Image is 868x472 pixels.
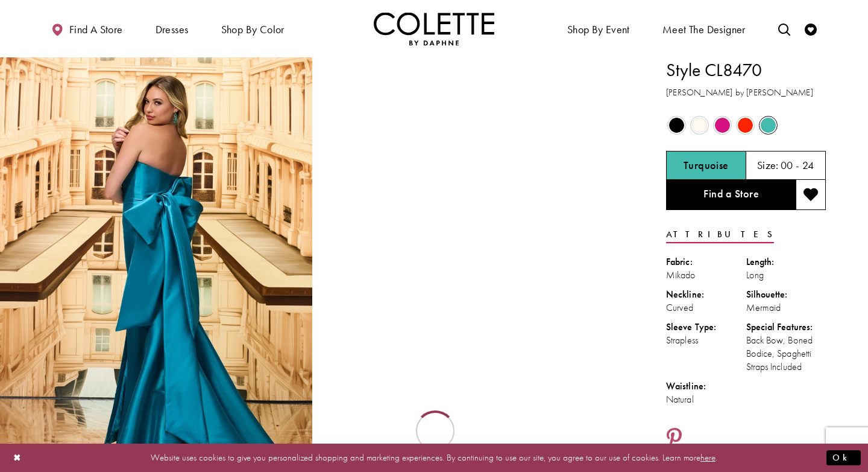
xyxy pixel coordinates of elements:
[666,427,682,450] a: Share using Pinterest - Opens in new tab
[796,180,826,210] button: Add to wishlist
[746,269,826,282] div: Long
[735,115,756,136] div: Scarlet
[87,450,781,466] p: Website uses cookies to give you personalized shopping and marketing experiences. By continuing t...
[666,226,774,243] a: Attributes
[153,12,192,45] span: Dresses
[746,255,826,269] div: Length:
[689,115,710,136] div: Diamond White
[221,24,285,36] span: Shop by color
[802,12,820,45] a: Check Wishlist
[666,114,826,137] div: Product color controls state depends on size chosen
[666,180,796,210] a: Find a Store
[666,380,746,393] div: Waistline:
[69,24,123,36] span: Find a store
[48,12,125,45] a: Find a store
[757,158,779,172] span: Size:
[659,12,749,45] a: Meet the designer
[374,12,494,45] a: Visit Home Page
[156,24,189,36] span: Dresses
[746,301,826,314] div: Mermaid
[712,115,733,136] div: Fuchsia
[666,393,746,406] div: Natural
[684,159,729,171] h5: Chosen color
[746,321,826,334] div: Special Features:
[666,86,826,100] h3: [PERSON_NAME] by [PERSON_NAME]
[666,334,746,347] div: Strapless
[662,24,746,36] span: Meet the designer
[746,334,826,374] div: Back Bow, Boned Bodice, Spaghetti Straps Included
[7,447,28,468] button: Close Dialog
[758,115,779,136] div: Turquoise
[826,450,861,465] button: Submit Dialog
[781,159,814,171] h5: 00 - 24
[567,24,630,36] span: Shop By Event
[374,12,494,45] img: Colette by Daphne
[218,12,288,45] span: Shop by color
[666,269,746,282] div: Mikado
[775,12,793,45] a: Toggle search
[746,288,826,301] div: Silhouette:
[666,255,746,269] div: Fabric:
[666,301,746,314] div: Curved
[700,451,715,464] a: here
[666,57,826,83] h1: Style CL8470
[666,321,746,334] div: Sleeve Type:
[666,115,687,136] div: Black
[564,12,633,45] span: Shop By Event
[666,288,746,301] div: Neckline:
[318,57,631,214] video: Style CL8470 Colette by Daphne #1 autoplay loop mute video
